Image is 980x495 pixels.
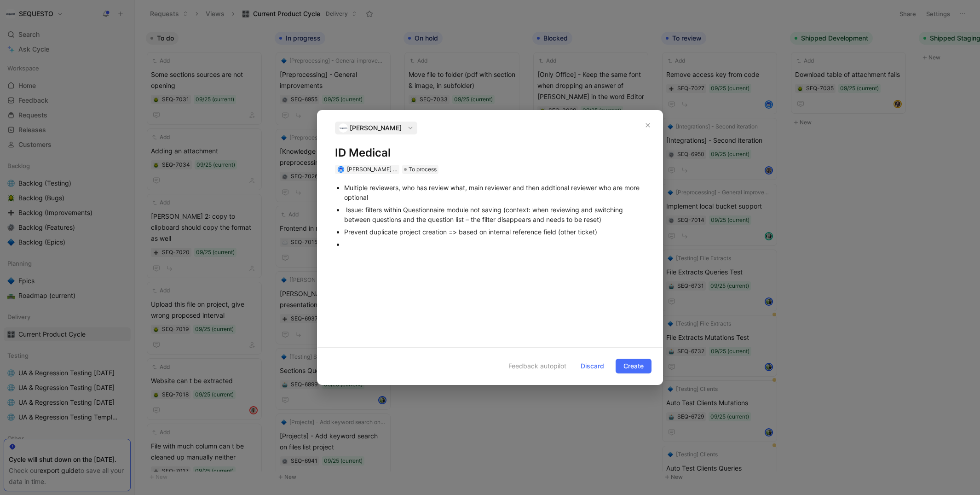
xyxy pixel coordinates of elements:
[573,359,612,373] button: Discard
[409,165,437,174] span: To process
[344,206,625,223] span: Issue: filters within Questionnaire module not saving (context: when reviewing and switching betw...
[616,359,651,373] button: Create
[347,166,425,173] span: [PERSON_NAME] t'Serstevens
[339,123,348,133] img: logo
[335,122,417,134] button: logo[PERSON_NAME]
[350,122,402,134] span: [PERSON_NAME]
[581,361,604,372] span: Discard
[508,361,566,372] span: Feedback autopilot
[335,146,645,160] h1: ID Medical
[344,228,597,236] span: Prevent duplicate project creation => based on internal reference field (other ticket)
[338,167,343,172] img: avatar
[402,165,438,174] div: To process
[489,360,569,372] button: Feedback autopilot
[344,183,645,202] div: Multiple reviewers, who has review what, main reviewer and then addtional reviewer who are more o...
[623,361,644,372] span: Create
